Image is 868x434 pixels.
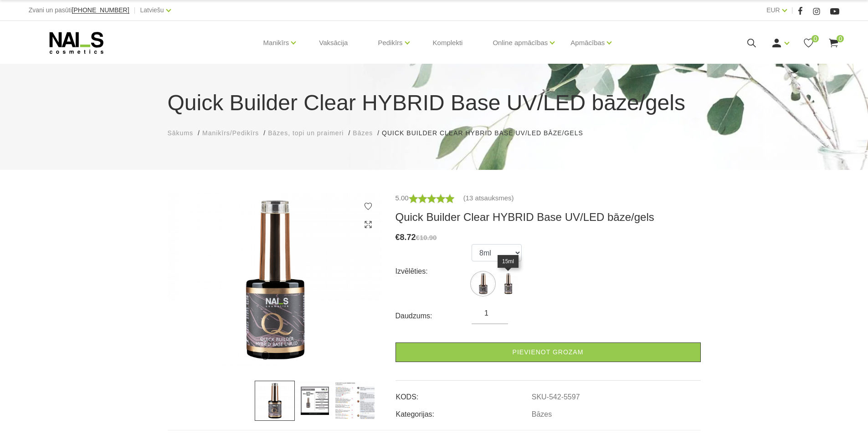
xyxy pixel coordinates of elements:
a: 0 [803,37,814,49]
a: Komplekti [426,21,470,65]
span: 5.00 [395,194,409,202]
img: ... [295,381,335,421]
a: (13 atsauksmes) [463,193,514,204]
a: Apmācības [570,25,605,61]
a: 0 [828,37,839,49]
s: €10.90 [416,234,437,241]
button: 2 of 3 [274,353,279,358]
div: Zvani un pasūti [29,5,129,16]
td: Kategorijas: [395,403,531,420]
h3: Quick Builder Clear HYBRID Base UV/LED bāze/gels [395,210,701,224]
span: Bāzes, topi un praimeri [268,129,344,137]
a: Bāzes [532,410,552,419]
h1: Quick Builder Clear HYBRID Base UV/LED bāze/gels [168,87,701,119]
a: Latviešu [140,5,164,15]
span: | [791,5,793,16]
span: Manikīrs/Pedikīrs [202,129,259,137]
a: EUR [766,5,780,15]
span: 0 [837,35,844,42]
span: | [134,5,136,16]
button: 1 of 3 [261,352,269,360]
a: Pievienot grozam [395,342,701,362]
span: 8.72 [400,233,416,242]
a: Sākums [168,128,194,138]
a: Manikīrs [263,25,289,61]
a: SKU-542-5597 [532,393,580,401]
div: Izvēlēties: [395,264,472,279]
span: Bāzes [353,129,373,137]
span: 0 [812,35,819,42]
span: € [395,233,400,242]
li: Quick Builder Clear HYBRID Base UV/LED bāze/gels [382,128,592,138]
img: ... [497,272,519,295]
a: Bāzes, topi un praimeri [268,128,344,138]
img: ... [255,381,295,421]
img: ... [335,381,375,421]
a: Vaksācija [312,21,355,65]
a: Bāzes [353,128,373,138]
td: KODS: [395,385,531,403]
a: Online apmācības [493,25,548,61]
button: 3 of 3 [286,353,290,358]
div: Daudzums: [395,309,472,323]
a: [PHONE_NUMBER] [72,7,129,14]
a: Manikīrs/Pedikīrs [202,128,259,138]
img: ... [168,193,382,367]
span: Sākums [168,129,194,137]
a: Pedikīrs [378,25,402,61]
img: ... [472,272,494,295]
